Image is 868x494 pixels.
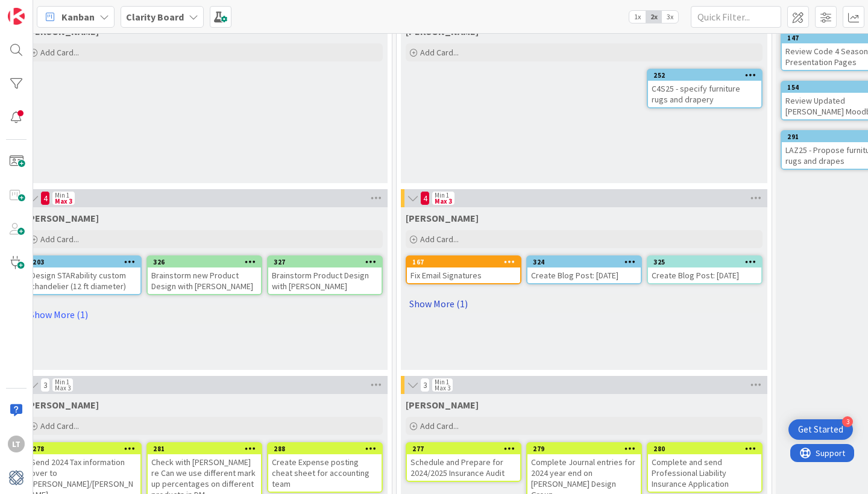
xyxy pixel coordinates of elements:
div: 324 [527,257,641,267]
b: Clarity Board [126,11,184,23]
span: Add Card... [420,234,459,245]
div: C4S25 - specify furniture rugs and drapery [648,81,761,107]
a: 252C4S25 - specify furniture rugs and drapery [647,69,763,108]
div: 326Brainstorm new Product Design with [PERSON_NAME] [148,257,261,294]
div: Complete and send Professional Liability Insurance Application [648,454,761,492]
span: Support [25,2,55,16]
img: Visit kanbanzone.com [8,8,25,25]
div: Fix Email Signatures [407,267,520,283]
a: Show More (1) [26,305,383,324]
a: 288Create Expense posting cheat sheet for accounting team [267,442,383,493]
span: Add Card... [40,421,79,431]
div: Min 1 [55,379,69,385]
div: 327 [274,258,382,266]
div: Create Blog Post: [DATE] [648,267,761,283]
div: 277Schedule and Prepare for 2024/2025 Insurance Audit [407,443,520,481]
div: 252 [653,71,761,80]
span: Add Card... [420,421,459,431]
img: avatar [8,469,25,486]
div: 288Create Expense posting cheat sheet for accounting team [268,443,382,492]
div: Brainstorm new Product Design with [PERSON_NAME] [148,267,261,294]
div: 327Brainstorm Product Design with [PERSON_NAME] [268,257,382,294]
span: Add Card... [40,47,79,58]
div: Max 3 [435,198,452,204]
div: Create Blog Post: [DATE] [527,267,641,283]
span: 4 [420,191,430,205]
span: Hannah [26,212,99,224]
div: 252 [648,70,761,81]
div: 325Create Blog Post: [DATE] [648,257,761,283]
div: 277 [412,445,520,453]
div: Min 1 [435,192,449,198]
a: Show More (1) [406,294,763,313]
a: 324Create Blog Post: [DATE] [526,255,642,284]
div: 203 [27,257,140,267]
a: 203Design STARability custom chandelier (12 ft diameter) [26,255,142,295]
span: Add Card... [420,47,459,58]
div: Max 3 [55,198,72,204]
div: 277 [407,443,520,454]
span: 1x [629,11,646,23]
div: LT [8,436,25,452]
span: Hannah [406,212,479,224]
div: 326 [148,257,261,267]
a: 280Complete and send Professional Liability Insurance Application [647,442,763,493]
div: 167 [407,257,520,267]
div: Brainstorm Product Design with [PERSON_NAME] [268,267,382,294]
div: Open Get Started checklist, remaining modules: 3 [788,419,853,440]
div: 281 [153,445,261,453]
div: Min 1 [435,379,449,385]
span: Walter [26,399,99,411]
div: 167Fix Email Signatures [407,257,520,283]
div: 279 [527,443,641,454]
div: 324Create Blog Post: [DATE] [527,257,641,283]
div: Max 3 [55,385,71,391]
div: Get Started [798,424,843,436]
div: 279 [533,445,641,453]
div: 281 [148,443,261,454]
a: 277Schedule and Prepare for 2024/2025 Insurance Audit [406,442,521,482]
input: Quick Filter... [691,6,781,28]
div: 280 [648,443,761,454]
span: Kanban [61,10,95,24]
div: Max 3 [435,385,450,391]
div: 203Design STARability custom chandelier (12 ft diameter) [27,257,140,294]
div: 324 [533,258,641,266]
div: 326 [153,258,261,266]
div: 280 [653,445,761,453]
div: 280Complete and send Professional Liability Insurance Application [648,443,761,492]
span: Walter [406,399,479,411]
div: 278 [27,443,140,454]
div: Design STARability custom chandelier (12 ft diameter) [27,267,140,294]
div: Schedule and Prepare for 2024/2025 Insurance Audit [407,454,520,481]
div: 167 [412,258,520,266]
div: 3 [842,416,853,427]
div: 325 [653,258,761,266]
div: 203 [33,258,140,266]
div: 288 [274,445,382,453]
span: Add Card... [40,234,79,245]
span: 3x [662,11,678,23]
div: Min 1 [55,192,69,198]
span: 2x [646,11,662,23]
a: 327Brainstorm Product Design with [PERSON_NAME] [267,255,383,295]
div: 252C4S25 - specify furniture rugs and drapery [648,70,761,107]
a: 325Create Blog Post: [DATE] [647,255,763,284]
div: 325 [648,257,761,267]
a: 326Brainstorm new Product Design with [PERSON_NAME] [146,255,262,295]
div: Create Expense posting cheat sheet for accounting team [268,454,382,492]
span: 4 [40,191,50,205]
div: 327 [268,257,382,267]
div: 288 [268,443,382,454]
div: 278 [33,445,140,453]
a: 167Fix Email Signatures [406,255,521,284]
span: 3 [40,378,50,392]
span: 3 [420,378,430,392]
